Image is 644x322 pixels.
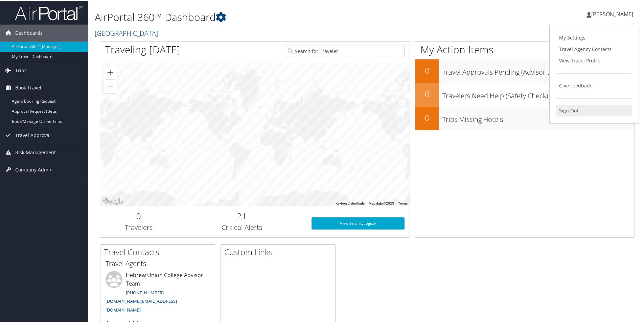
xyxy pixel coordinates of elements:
h2: 21 [183,210,301,221]
img: Google [102,196,124,205]
span: Map data ©2025 [369,201,394,205]
a: Terms (opens in new tab) [398,201,408,205]
h1: AirPortal 360™ Dashboard [95,9,458,24]
a: [GEOGRAPHIC_DATA] [95,28,160,37]
span: [PERSON_NAME] [591,10,633,17]
span: Book Travel [15,79,41,96]
a: 0Trips Missing Hotels [415,106,635,130]
img: airportal-logo.png [15,4,83,20]
a: [DOMAIN_NAME][EMAIL_ADDRESS][DOMAIN_NAME] [106,297,177,312]
span: Risk Management [15,143,56,160]
a: 0Travelers Need Help (Safety Check) [415,82,635,106]
span: Travel Approval [15,126,51,143]
button: Zoom out [103,79,117,92]
h3: Travelers Need Help (Safety Check) [442,87,635,100]
h3: Travel Agents [106,258,210,268]
a: Travel Agency Contacts [556,43,632,54]
h3: Travel Approvals Pending (Advisor Booked) [442,63,635,76]
h3: Trips Missing Hotels [442,111,635,124]
a: My Settings [556,31,632,43]
button: Zoom in [103,65,117,79]
h1: My Action Items [415,42,635,56]
h2: 0 [105,210,172,221]
a: Sign Out [556,104,632,116]
h2: Travel Contacts [104,246,215,257]
h2: Custom Links [224,246,335,257]
a: [PHONE_NUMBER] [126,289,164,295]
h3: Travelers [105,222,172,232]
h2: 0 [415,88,439,99]
span: Trips [15,61,27,78]
h2: 0 [415,111,439,123]
h2: 0 [415,64,439,76]
span: Dashboards [15,24,43,41]
button: Keyboard shortcuts [336,200,365,205]
h3: Critical Alerts [183,222,301,232]
a: View SecurityLogic® [312,217,405,229]
li: Hebrew Union College Advisor Team [102,270,213,315]
span: Company Admin [15,161,53,178]
input: Search for Traveler [286,44,405,57]
a: [PERSON_NAME] [586,3,640,24]
a: 0Travel Approvals Pending (Advisor Booked) [415,59,635,82]
a: Give Feedback [556,79,632,91]
a: Open this area in Google Maps (opens a new window) [102,196,124,205]
h1: Traveling [DATE] [105,42,180,56]
a: View Travel Profile [556,54,632,66]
